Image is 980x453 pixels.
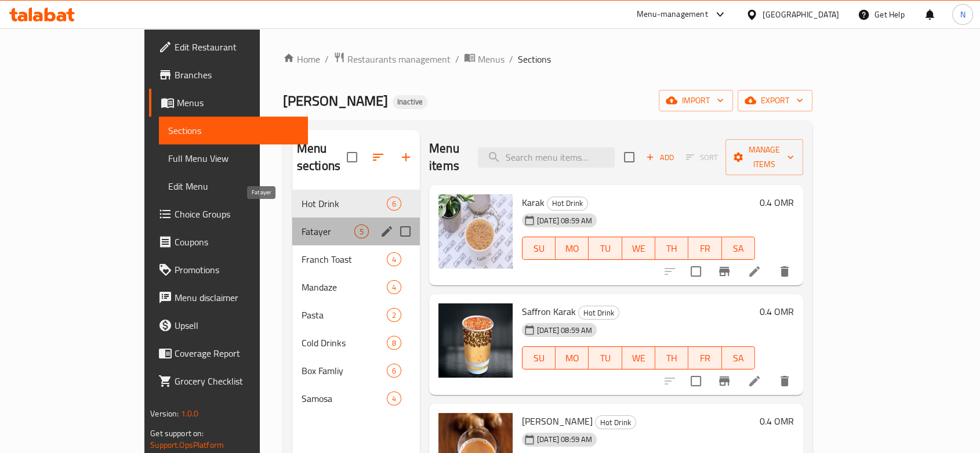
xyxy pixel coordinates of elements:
span: Select section [617,145,641,169]
span: 6 [387,198,401,209]
div: Hot Drink6 [292,190,420,218]
span: FR [693,350,717,367]
button: Branch-specific-item [710,258,738,285]
button: import [659,90,733,111]
div: items [387,392,401,405]
nav: breadcrumb [283,52,812,67]
div: Fatayer5edit [292,218,420,245]
span: Restaurants management [347,52,451,66]
button: TH [655,346,688,369]
a: Sections [159,117,308,144]
span: TH [660,240,684,257]
span: Select section first [678,148,725,166]
span: Franch Toast [302,252,387,266]
a: Grocery Checklist [149,367,308,395]
span: 4 [387,254,401,265]
a: Coverage Report [149,339,308,367]
span: Select to update [684,369,708,393]
a: Edit menu item [747,264,761,278]
span: 4 [387,282,401,293]
span: MO [560,350,584,367]
div: Menu-management [637,8,708,21]
span: 5 [355,226,368,237]
span: TU [593,350,617,367]
span: SA [727,240,750,257]
div: Mandaze [302,280,387,294]
span: [DATE] 08:59 AM [532,215,597,226]
span: Choice Groups [175,207,299,221]
span: Inactive [393,97,427,107]
button: TU [589,237,622,260]
a: Coupons [149,228,308,256]
span: 8 [387,338,401,349]
div: Hot Drink [578,306,619,320]
input: search [478,147,615,168]
span: 4 [387,393,401,404]
a: Restaurants management [333,52,451,67]
a: Branches [149,61,308,89]
span: MO [560,240,584,257]
nav: Menu sections [292,185,420,417]
span: Add item [641,148,678,166]
button: Add section [392,143,420,171]
a: Promotions [149,256,308,284]
span: Menu disclaimer [175,291,299,305]
div: Box Famliy [302,364,387,378]
span: Full Menu View [168,151,299,165]
button: edit [378,223,395,240]
div: Cold Drinks8 [292,329,420,357]
div: items [387,252,401,266]
span: Hot Drink [302,197,387,211]
span: 2 [387,310,401,321]
span: Hot Drink [579,306,619,320]
a: Support.OpsPlatform [150,437,224,452]
span: Fatayer [302,224,354,238]
button: Branch-specific-item [710,367,738,395]
div: items [387,197,401,211]
a: Edit Restaurant [149,33,308,61]
div: Hot Drink [595,415,636,429]
span: Cold Drinks [302,336,387,350]
span: FR [693,240,717,257]
a: Menus [149,89,308,117]
span: Promotions [175,263,299,277]
span: Get support on: [150,426,204,441]
span: Pasta [302,308,387,322]
h6: 0.4 OMR [760,303,794,320]
div: Pasta2 [292,301,420,329]
span: [DATE] 08:59 AM [532,434,597,445]
span: Menus [177,96,299,110]
span: SU [527,350,551,367]
span: Coverage Report [175,346,299,360]
div: Hot Drink [547,197,588,211]
span: Sections [168,124,299,137]
span: N [960,8,965,21]
h6: 0.4 OMR [760,194,794,211]
a: Menu disclaimer [149,284,308,311]
button: MO [556,346,589,369]
span: Add [644,151,676,164]
button: export [738,90,812,111]
a: Edit menu item [747,374,761,388]
button: SA [722,346,755,369]
img: Karak [438,194,513,269]
span: WE [627,350,651,367]
div: items [387,336,401,350]
button: FR [688,237,721,260]
span: Samosa [302,392,387,405]
span: Sort sections [364,143,392,171]
span: TH [660,350,684,367]
span: SA [727,350,750,367]
button: FR [688,346,721,369]
div: Samosa4 [292,385,420,412]
button: SA [722,237,755,260]
img: Saffron Karak [438,303,513,378]
div: Mandaze4 [292,273,420,301]
a: Upsell [149,311,308,339]
button: Add [641,148,678,166]
div: items [354,224,369,238]
span: Select to update [684,259,708,284]
h2: Menu items [429,140,464,175]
